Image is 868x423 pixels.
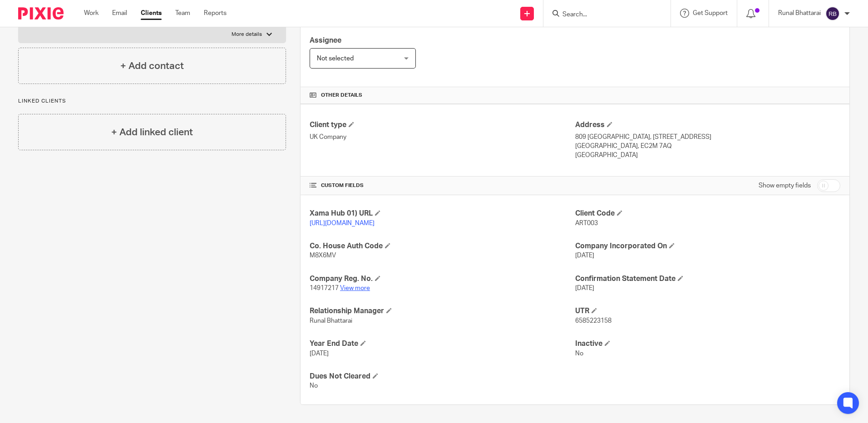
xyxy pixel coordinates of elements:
[310,306,575,316] h4: Relationship Manager
[232,31,262,38] p: More details
[310,274,575,284] h4: Company Reg. No.
[310,120,575,130] h4: Client type
[310,339,575,349] h4: Year End Date
[111,125,193,139] h4: + Add linked client
[84,9,99,18] a: Work
[575,252,594,259] span: [DATE]
[575,209,840,218] h4: Client Code
[112,9,127,18] a: Email
[310,209,575,218] h4: Xama Hub 01) URL
[562,11,643,19] input: Search
[575,318,612,324] span: 6585223158
[575,350,583,357] span: No
[825,6,840,21] img: svg%3E
[141,9,162,18] a: Clients
[18,98,286,105] p: Linked clients
[317,55,354,62] span: Not selected
[310,285,339,291] span: 14917217
[120,59,184,73] h4: + Add contact
[575,133,840,142] p: 809 [GEOGRAPHIC_DATA], [STREET_ADDRESS]
[18,7,64,20] img: Pixie
[310,133,575,142] p: UK Company
[575,285,594,291] span: [DATE]
[310,37,341,44] span: Assignee
[575,241,840,251] h4: Company Incorporated On
[175,9,190,18] a: Team
[575,306,840,316] h4: UTR
[575,220,598,226] span: ART003
[575,120,840,130] h4: Address
[310,318,352,324] span: Runal Bhattarai
[778,9,821,18] p: Runal Bhattarai
[340,285,370,291] a: View more
[204,9,227,18] a: Reports
[575,151,840,160] p: [GEOGRAPHIC_DATA]
[310,241,575,251] h4: Co. House Auth Code
[575,339,840,349] h4: Inactive
[310,220,375,226] a: [URL][DOMAIN_NAME]
[759,181,811,190] label: Show empty fields
[693,10,728,16] span: Get Support
[310,252,336,259] span: M8X6MV
[575,274,840,284] h4: Confirmation Statement Date
[310,182,575,189] h4: CUSTOM FIELDS
[310,372,575,381] h4: Dues Not Cleared
[310,350,329,357] span: [DATE]
[310,383,318,389] span: No
[575,142,840,151] p: [GEOGRAPHIC_DATA], EC2M 7AQ
[321,92,362,99] span: Other details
